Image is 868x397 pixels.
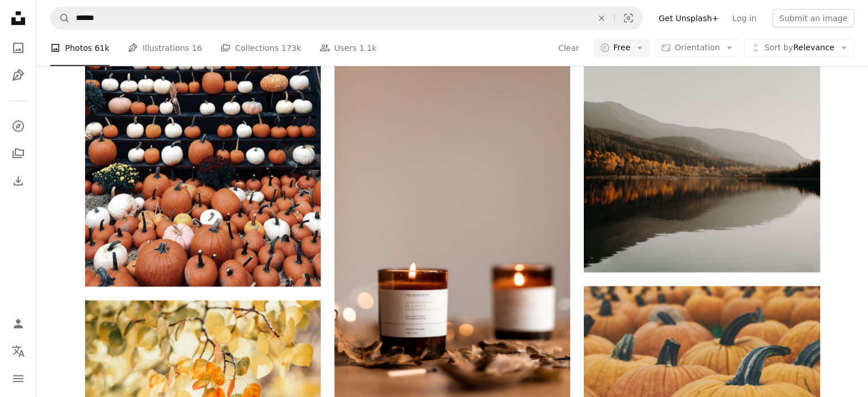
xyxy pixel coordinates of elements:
a: orange pumpkin lot [584,370,819,380]
span: 16 [192,42,202,54]
a: Get Unsplash+ [652,9,725,27]
a: Collections 173k [220,30,301,66]
button: Language [7,340,30,363]
span: 1.1k [359,42,376,54]
a: Log in [725,9,763,27]
span: 173k [281,42,301,54]
button: Menu [7,367,30,390]
a: Log in / Sign up [7,312,30,335]
button: Sort byRelevance [744,39,854,57]
a: Home — Unsplash [7,7,30,32]
span: Relevance [764,42,834,54]
span: Orientation [675,43,720,52]
button: Free [594,39,651,57]
span: Free [613,42,631,54]
a: two amber glass containers [334,223,570,234]
button: Clear [558,39,580,57]
a: Photos [7,37,30,59]
a: orange and yellow dried leaves on tree [85,374,321,384]
a: Illustrations [7,64,30,87]
button: Visual search [615,7,642,29]
span: Sort by [764,43,793,52]
a: Download History [7,170,30,193]
button: Clear [589,7,614,29]
a: Illustrations 16 [128,30,202,66]
a: round brown and white decor lot [85,123,321,134]
a: Explore [7,115,30,138]
form: Find visuals sitewide [50,7,643,30]
button: Search Unsplash [51,7,70,29]
a: Collections [7,142,30,165]
button: Orientation [655,39,740,57]
a: photo of calm body of water near trees [584,90,819,101]
a: Users 1.1k [320,30,377,66]
button: Submit an image [772,9,854,27]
